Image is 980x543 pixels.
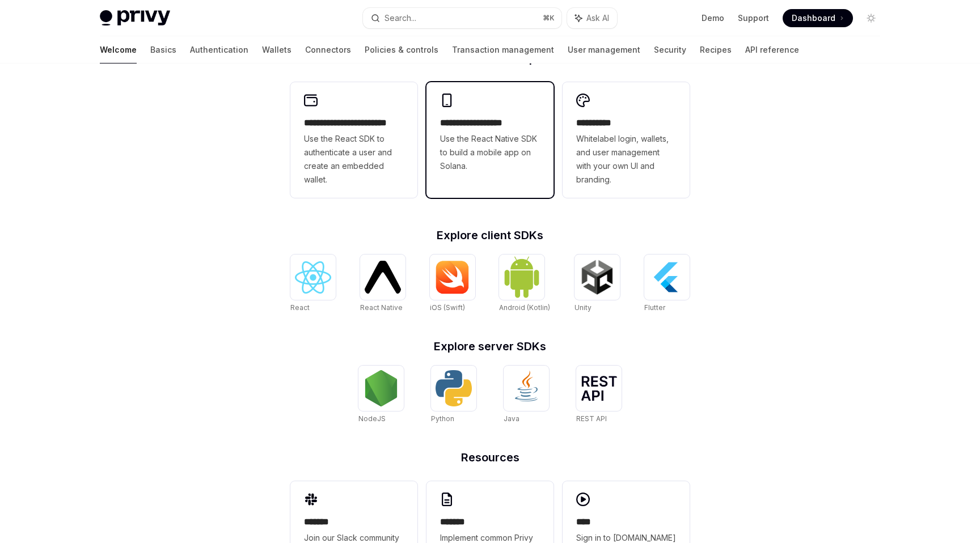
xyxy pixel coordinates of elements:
img: Android (Kotlin) [504,256,540,298]
span: iOS (Swift) [430,303,465,312]
a: React NativeReact Native [360,254,405,313]
img: REST API [581,376,617,401]
img: iOS (Swift) [434,260,471,294]
img: Unity [579,259,615,295]
span: Use the React Native SDK to build a mobile app on Solana. [440,132,540,173]
a: FlutterFlutter [644,254,690,313]
span: Unity [575,303,592,312]
span: Use the React SDK to authenticate a user and create an embedded wallet. [304,132,404,186]
span: Android (Kotlin) [499,303,550,312]
img: Python [436,370,472,406]
a: Recipes [700,36,732,63]
a: Dashboard [783,9,853,27]
a: Android (Kotlin)Android (Kotlin) [499,254,550,313]
a: Wallets [262,36,292,63]
a: Welcome [100,36,137,63]
a: **** *****Whitelabel login, wallets, and user management with your own UI and branding. [563,82,690,198]
h2: Resources [290,452,690,463]
a: **** **** **** ***Use the React Native SDK to build a mobile app on Solana. [426,82,554,198]
a: NodeJSNodeJS [358,366,404,425]
a: Support [738,12,769,24]
a: REST APIREST API [576,366,622,425]
img: Java [508,370,544,406]
span: React [290,303,310,312]
span: Flutter [644,303,665,312]
span: Java [504,414,519,423]
a: iOS (Swift)iOS (Swift) [430,254,475,313]
a: UnityUnity [575,254,620,313]
span: Whitelabel login, wallets, and user management with your own UI and branding. [576,132,676,186]
a: Transaction management [452,36,554,63]
span: Dashboard [792,12,835,24]
a: Authentication [190,36,248,63]
img: React [295,261,331,294]
a: ReactReact [290,254,336,313]
a: Security [654,36,686,63]
h2: Explore client SDKs [290,230,690,241]
button: Toggle dark mode [862,9,880,27]
a: Demo [702,12,724,24]
img: Flutter [649,259,685,295]
button: Ask AI [567,8,617,28]
span: REST API [576,414,607,423]
img: React Native [365,261,401,293]
span: React Native [360,303,403,312]
span: Python [431,414,454,423]
a: Connectors [305,36,351,63]
img: NodeJS [363,370,399,406]
a: Basics [150,36,176,63]
a: API reference [745,36,799,63]
h2: Quickstarts & recipes [290,53,690,64]
h2: Explore server SDKs [290,341,690,352]
img: light logo [100,10,170,26]
button: Search...⌘K [363,8,561,28]
a: User management [568,36,640,63]
a: JavaJava [504,366,549,425]
span: NodeJS [358,414,386,423]
a: PythonPython [431,366,476,425]
span: Ask AI [586,12,609,24]
span: ⌘ K [543,14,555,23]
div: Search... [385,11,416,25]
a: Policies & controls [365,36,438,63]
